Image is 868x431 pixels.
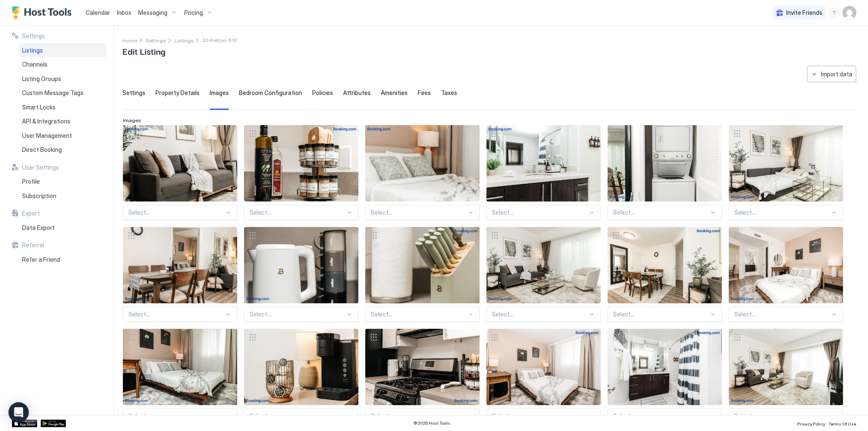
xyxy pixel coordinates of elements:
[202,37,237,43] span: Breadcrumb
[312,89,333,97] span: Policies
[441,89,457,97] span: Taxes
[244,329,358,405] div: View image
[22,146,62,154] span: Direct Booking
[829,8,839,18] div: menu
[19,221,107,235] a: Data Export
[146,36,166,45] div: Breadcrumb
[117,8,131,17] a: Inbox
[381,89,408,97] span: Amenities
[786,9,822,17] span: Invite Friends
[123,117,141,123] span: Images
[155,89,200,97] span: Property Details
[146,36,166,45] a: Settings
[22,47,43,54] span: Listings
[117,9,131,16] span: Inbox
[807,66,856,82] button: Import data
[365,227,480,303] div: View image
[12,420,37,427] a: App Store
[22,89,83,97] span: Custom Message Tags
[22,104,55,111] span: Smart Locks
[829,419,856,428] a: Terms Of Use
[19,72,107,86] a: Listing Groups
[12,6,75,19] a: Host Tools Logo
[244,227,358,303] div: View image
[146,37,166,44] span: Settings
[22,256,60,263] span: Refer a Friend
[41,420,66,427] a: Google Play Store
[122,45,165,57] span: Edit Listing
[175,37,194,44] span: Listings
[22,132,72,140] span: User Management
[22,61,47,68] span: Channels
[184,9,203,17] span: Pricing
[19,57,107,72] a: Channels
[486,329,601,405] div: View image
[19,143,107,157] a: Direct Booking
[797,419,825,428] a: Privacy Policy
[365,329,480,405] div: View image
[210,89,229,97] span: Images
[19,174,107,189] a: Profile
[175,36,194,45] a: Listings
[22,178,40,185] span: Profile
[175,36,194,45] div: Breadcrumb
[123,329,237,405] div: View image
[19,129,107,143] a: User Management
[413,420,450,426] span: © 2025 Host Tools
[607,329,722,405] div: View image
[22,192,56,200] span: Subscription
[797,421,825,426] span: Privacy Policy
[486,227,601,303] div: View image
[239,89,302,97] span: Bedroom Configuration
[122,37,137,44] span: Home
[123,125,237,202] div: View image
[86,8,110,17] a: Calendar
[122,36,137,45] a: Home
[22,32,45,40] span: Settings
[123,227,237,303] div: View image
[343,89,371,97] span: Attributes
[829,421,856,426] span: Terms Of Use
[19,252,107,267] a: Refer a Friend
[138,9,167,17] span: Messaging
[244,125,358,202] div: View image
[607,227,722,303] div: View image
[365,125,480,202] div: View image
[729,125,843,202] div: View image
[418,89,431,97] span: Fees
[19,43,107,58] a: Listings
[486,125,601,202] div: View image
[19,189,107,203] a: Subscription
[22,224,55,232] span: Data Export
[19,86,107,100] a: Custom Message Tags
[22,164,59,171] span: User Settings
[22,75,61,83] span: Listing Groups
[607,125,722,202] div: View image
[19,114,107,129] a: API & Integrations
[843,6,856,20] div: User profile
[86,9,110,16] span: Calendar
[22,210,40,217] span: Export
[19,100,107,115] a: Smart Locks
[8,402,29,423] div: Open Intercom Messenger
[729,227,843,303] div: View image
[821,70,852,78] div: Import data
[729,329,843,405] div: View image
[122,36,137,45] div: Breadcrumb
[22,118,70,125] span: API & Integrations
[22,241,44,249] span: Referral
[122,89,145,97] span: Settings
